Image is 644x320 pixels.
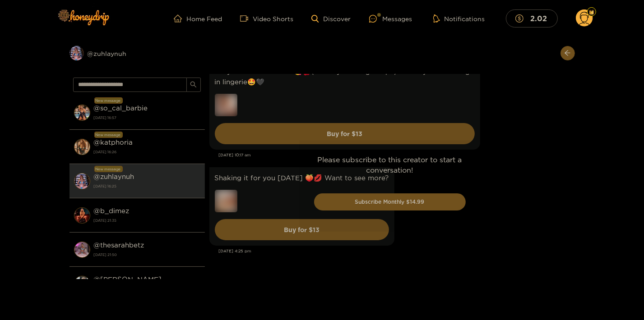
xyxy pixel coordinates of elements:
img: conversation [74,276,90,292]
button: arrow-left [561,46,575,60]
div: Messages [369,14,412,24]
img: conversation [74,105,90,121]
strong: [DATE] 21:35 [94,216,200,224]
span: arrow-left [564,50,571,57]
span: dollar [515,14,528,23]
a: Home Feed [174,14,222,23]
strong: [DATE] 21:50 [94,251,200,259]
strong: @ thesarahbetz [94,241,144,249]
img: conversation [74,207,90,224]
span: search [190,81,197,89]
img: Fan Level [589,9,594,15]
div: Preview [61,46,92,60]
span: home [174,14,186,23]
button: Notifications [431,14,488,23]
strong: @ zuhlaynuh [94,173,134,180]
a: Discover [311,15,351,23]
div: New message [94,166,123,172]
div: New message [94,132,123,138]
div: New message [94,97,123,104]
div: @zuhlaynuh [69,46,205,60]
button: search [186,78,201,92]
button: Subscribe Monthly $14.99 [314,193,466,210]
img: conversation [74,173,90,189]
strong: @ b_dimez [94,207,130,215]
strong: @ [PERSON_NAME] [94,275,162,283]
p: Please subscribe to this creator to start a conversation! [314,155,466,175]
mark: 2.02 [529,14,548,23]
img: conversation [74,242,90,258]
strong: [DATE] 16:26 [94,148,200,156]
strong: @ katphoria [94,138,133,146]
strong: @ so_cal_barbie [94,104,148,112]
span: video-camera [240,14,253,23]
button: 2.02 [506,9,558,27]
img: conversation [74,139,90,155]
a: Video Shorts [240,14,293,23]
strong: [DATE] 16:25 [94,182,200,190]
strong: [DATE] 16:57 [94,114,200,122]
